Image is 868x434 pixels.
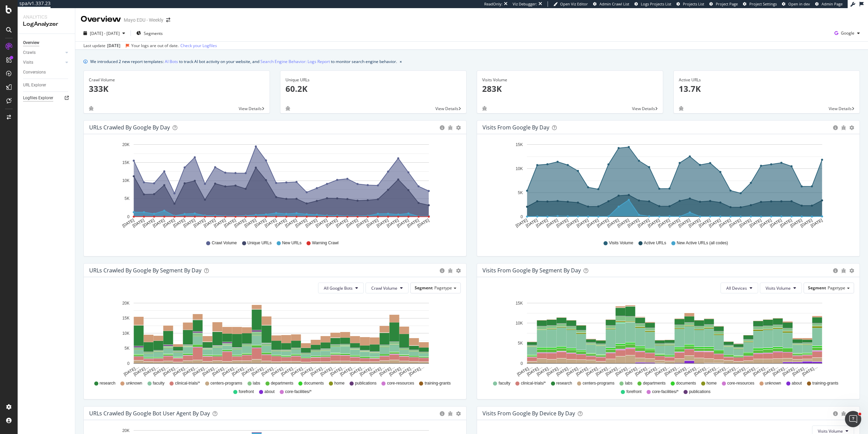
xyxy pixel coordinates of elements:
[83,43,217,49] div: Last update
[841,30,854,36] span: Google
[107,43,120,49] div: [DATE]
[90,30,120,36] span: [DATE] - [DATE]
[832,28,863,39] button: Google
[81,28,128,39] button: [DATE] - [DATE]
[180,43,217,49] a: Check your Logfiles
[134,28,165,39] button: Segments
[845,411,861,427] iframe: Intercom live chat
[144,30,163,36] span: Segments
[131,43,179,49] div: Your logs are out of date.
